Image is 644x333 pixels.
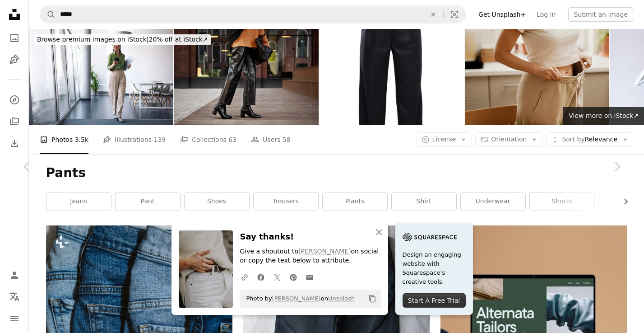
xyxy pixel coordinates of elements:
span: View more on iStock ↗ [569,112,639,119]
a: Design an engaging website with Squarespace’s creative tools.Start A Free Trial [395,223,473,315]
span: 20% off at iStock ↗ [37,36,208,43]
a: shorts [530,192,594,211]
h3: Say thanks! [240,230,381,244]
h1: Pants [46,165,627,181]
a: Get Unsplash+ [473,7,531,22]
a: Share on Pinterest [285,268,301,286]
a: plants [323,192,387,211]
span: Design an engaging website with Squarespace’s creative tools. [403,250,466,286]
button: Copy to clipboard [365,291,380,306]
a: Collections 63 [180,125,236,154]
a: Unsplash [328,295,355,302]
a: Browse premium images on iStock|20% off at iStock↗ [29,29,216,51]
a: Share over email [301,268,318,286]
a: jeans [46,192,111,211]
button: Orientation [475,132,542,147]
a: Next [590,123,644,210]
span: Orientation [491,136,527,143]
a: shoes [185,192,249,211]
p: Give a shoutout to on social or copy the text below to attribute. [240,247,381,265]
a: Share on Twitter [269,268,285,286]
img: Latest fashion trend with leather pants paired elegantly with black high-heeled boots and large l... [174,29,319,125]
a: Log in / Sign up [5,266,23,284]
span: Relevance [562,135,617,144]
a: [PERSON_NAME] [298,248,351,255]
a: trousers [254,192,318,211]
div: Start A Free Trial [403,293,466,308]
a: Log in [531,7,561,22]
a: Explore [5,91,23,109]
a: Users 58 [251,125,291,154]
img: Young Asian businesswoman walking in modern office holding documents and smartphone [29,29,173,125]
button: Submit an image [568,7,633,22]
button: Search Unsplash [40,6,56,23]
button: Language [5,288,23,306]
a: pant [116,192,180,211]
button: Clear [423,6,443,23]
a: View more on iStock↗ [563,107,644,125]
span: Photo by on [242,291,355,306]
form: Find visuals sitewide [40,5,466,23]
span: 139 [154,135,166,145]
span: 63 [228,135,236,145]
a: Photos [5,29,23,47]
span: Sort by [562,136,584,143]
span: 58 [283,135,291,145]
a: Collections [5,113,23,131]
img: Black Pants isolated in white background, invisible mannequin [320,29,464,125]
a: Share on Facebook [253,268,269,286]
a: shirt [392,192,456,211]
a: [PERSON_NAME] [272,295,321,302]
a: Illustrations 139 [103,125,166,154]
span: License [432,136,456,143]
a: Illustrations [5,51,23,69]
a: underwear [461,192,525,211]
button: Sort byRelevance [546,132,633,147]
span: Browse premium images on iStock | [37,36,148,43]
img: Weight loss woman holding her pants up at home [465,29,609,125]
button: Menu [5,310,23,328]
button: Visual search [444,6,465,23]
img: file-1705255347840-230a6ab5bca9image [403,230,457,244]
button: License [417,132,472,147]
